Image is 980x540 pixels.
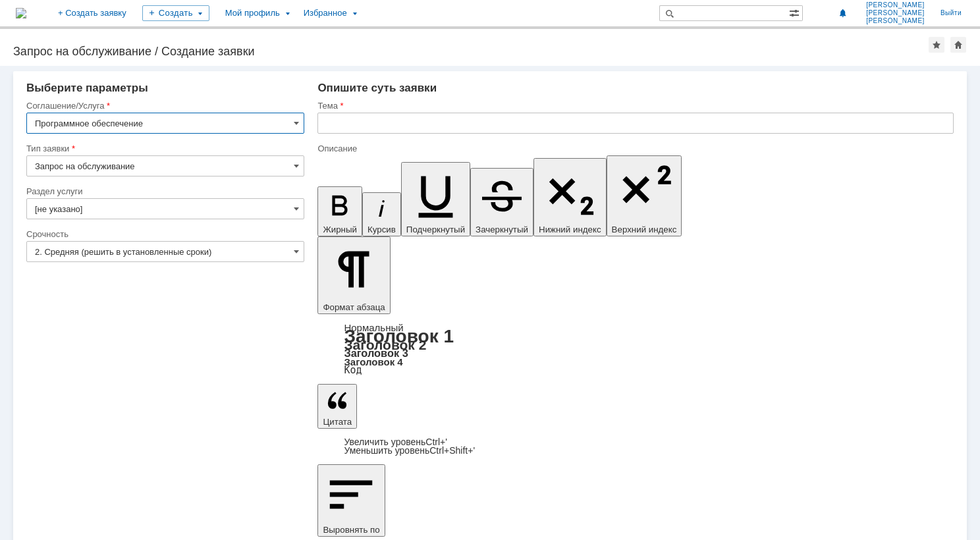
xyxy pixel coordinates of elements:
[344,364,362,376] a: Код
[362,192,401,236] button: Курсив
[26,187,302,196] div: Раздел услуги
[401,162,470,236] button: Подчеркнутый
[344,445,475,456] a: Decrease
[317,101,951,110] div: Тема
[866,1,925,9] span: [PERSON_NAME]
[26,144,302,153] div: Тип заявки
[142,5,209,21] div: Создать
[323,225,357,234] span: Жирный
[16,8,26,18] a: Перейти на домашнюю страницу
[317,186,362,236] button: Жирный
[323,417,352,427] span: Цитата
[317,144,951,153] div: Описание
[470,168,533,236] button: Зачеркнутый
[16,8,26,18] img: logo
[323,302,385,312] span: Формат абзаца
[929,37,944,53] div: Добавить в избранное
[344,347,408,359] a: Заголовок 3
[406,225,465,234] span: Подчеркнутый
[539,225,601,234] span: Нижний индекс
[26,101,302,110] div: Соглашение/Услуга
[367,225,396,234] span: Курсив
[533,158,607,236] button: Нижний индекс
[950,37,966,53] div: Сделать домашней страницей
[344,337,426,352] a: Заголовок 2
[866,17,925,25] span: [PERSON_NAME]
[344,356,402,367] a: Заголовок 4
[317,323,954,375] div: Формат абзаца
[323,525,379,535] span: Выровнять по
[317,438,954,455] div: Цитата
[789,6,802,18] span: Расширенный поиск
[317,384,357,429] button: Цитата
[26,230,302,238] div: Срочность
[429,445,475,456] span: Ctrl+Shift+'
[344,437,447,447] a: Increase
[612,225,677,234] span: Верхний индекс
[607,155,682,236] button: Верхний индекс
[425,437,447,447] span: Ctrl+'
[317,82,437,94] span: Опишите суть заявки
[26,82,148,94] span: Выберите параметры
[476,225,528,234] span: Зачеркнутый
[317,236,390,314] button: Формат абзаца
[317,464,385,537] button: Выровнять по
[344,326,454,346] a: Заголовок 1
[344,322,403,333] a: Нормальный
[13,45,929,58] div: Запрос на обслуживание / Создание заявки
[866,9,925,17] span: [PERSON_NAME]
